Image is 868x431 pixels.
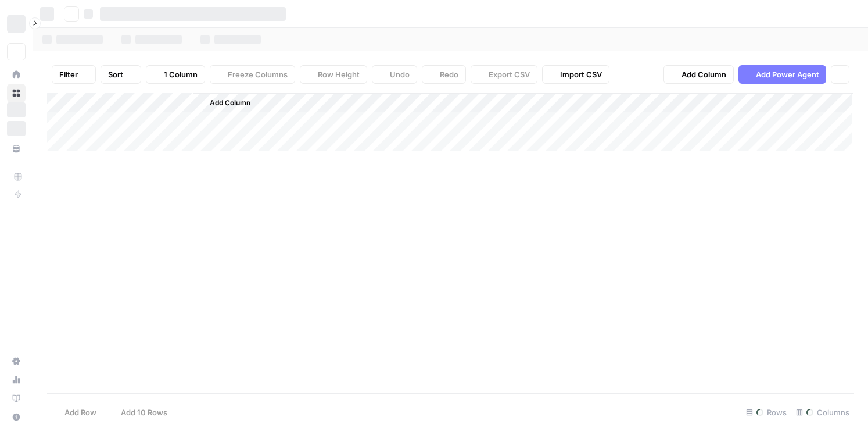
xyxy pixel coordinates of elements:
[7,408,26,426] button: Help + Support
[101,65,141,84] button: Sort
[542,65,609,84] button: Import CSV
[52,65,96,84] button: Filter
[489,69,530,80] span: Export CSV
[756,69,819,80] span: Add Power Agent
[7,389,26,408] a: Learning Hub
[663,65,734,84] button: Add Column
[59,69,78,80] span: Filter
[791,403,854,422] div: Columns
[103,403,174,422] button: Add 10 Rows
[318,69,360,80] span: Row Height
[146,65,205,84] button: 1 Column
[682,69,726,80] span: Add Column
[7,65,26,84] a: Home
[7,371,26,389] a: Usage
[372,65,417,84] button: Undo
[108,69,123,80] span: Sort
[471,65,537,84] button: Export CSV
[195,95,255,111] button: Add Column
[210,98,250,108] span: Add Column
[210,65,295,84] button: Freeze Columns
[228,69,288,80] span: Freeze Columns
[741,403,791,422] div: Rows
[738,65,826,84] button: Add Power Agent
[560,69,602,80] span: Import CSV
[390,69,410,80] span: Undo
[121,407,167,418] span: Add 10 Rows
[64,407,96,418] span: Add Row
[7,352,26,371] a: Settings
[7,84,26,102] a: Browse
[300,65,367,84] button: Row Height
[7,140,26,158] a: Your Data
[47,403,103,422] button: Add Row
[440,69,458,80] span: Redo
[422,65,466,84] button: Redo
[164,69,198,80] span: 1 Column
